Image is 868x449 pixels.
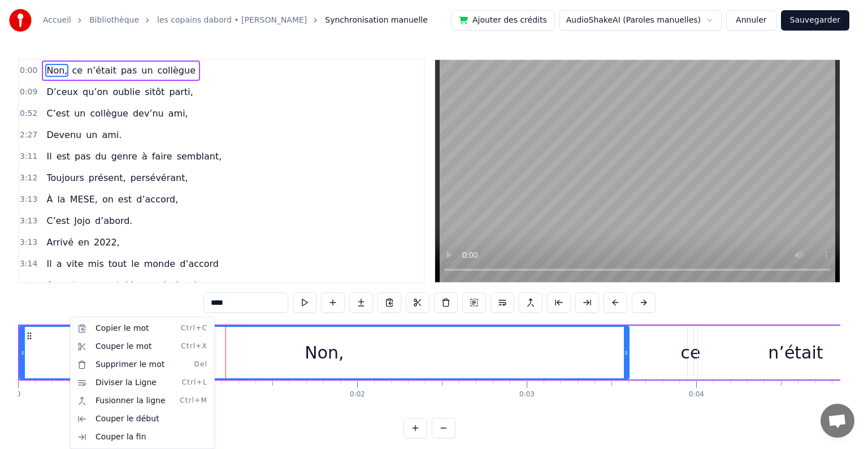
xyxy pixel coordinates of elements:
div: Supprimer le mot [73,356,212,374]
div: Fusionner la ligne [73,392,212,410]
span: Ctrl+X [181,342,207,351]
span: Ctrl+M [180,396,207,405]
span: Ctrl+L [182,378,207,387]
div: Couper le début [73,410,212,428]
div: Diviser la Ligne [73,374,212,392]
div: Couper le mot [73,338,212,356]
span: Del [194,360,207,369]
div: Couper la fin [73,428,212,446]
span: Ctrl+C [181,324,207,333]
div: Copier le mot [73,320,212,338]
